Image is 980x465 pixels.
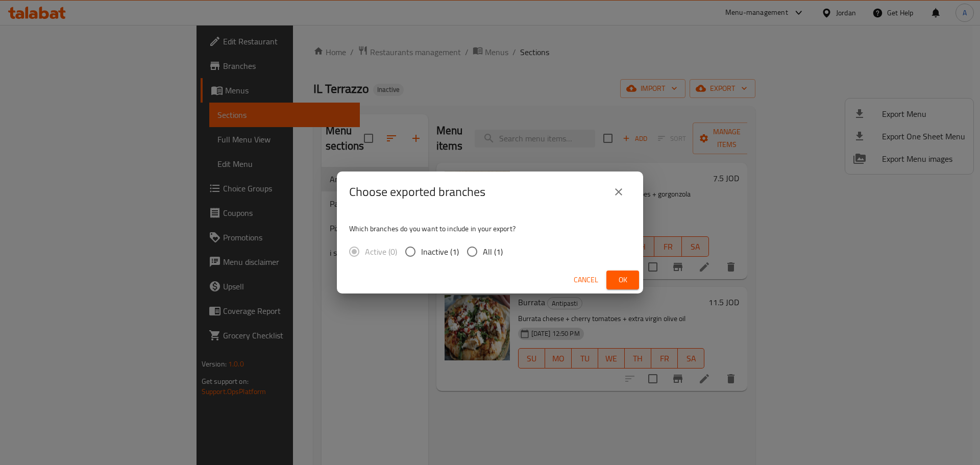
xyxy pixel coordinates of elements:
[349,184,485,200] h2: Choose exported branches
[615,274,631,286] span: Ok
[365,246,397,258] span: Active (0)
[483,246,503,258] span: All (1)
[349,224,631,234] p: Which branches do you want to include in your export?
[606,271,639,289] button: Ok
[421,246,459,258] span: Inactive (1)
[574,274,598,286] span: Cancel
[570,271,602,289] button: Cancel
[606,180,631,204] button: close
